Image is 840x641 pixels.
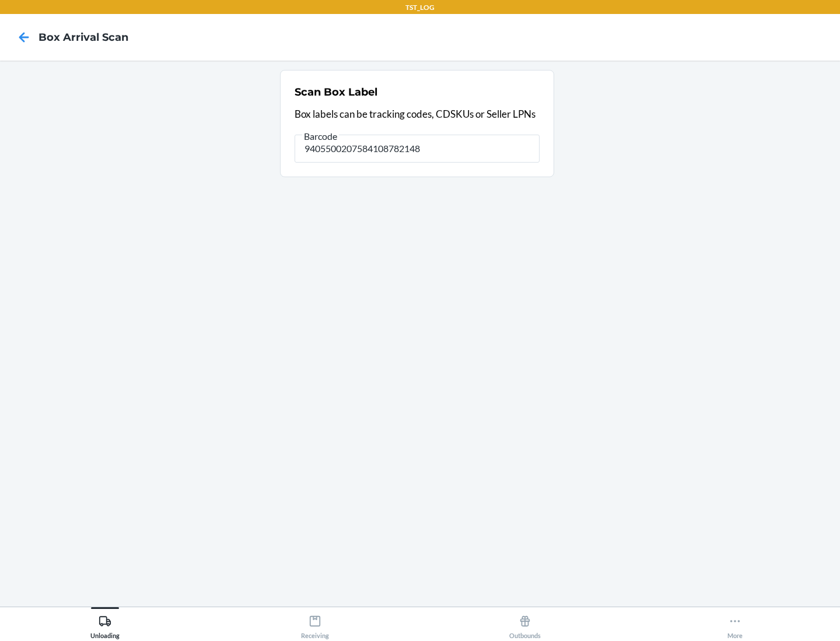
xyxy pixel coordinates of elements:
[302,131,339,142] span: Barcode
[295,84,377,100] h2: Scan Box Label
[727,610,743,639] div: More
[210,607,420,639] button: Receiving
[630,607,840,639] button: More
[301,610,329,639] div: Receiving
[90,610,120,639] div: Unloading
[38,30,128,45] h4: Box Arrival Scan
[295,135,540,163] input: Barcode
[405,2,435,13] p: TST_LOG
[509,610,541,639] div: Outbounds
[295,107,540,122] p: Box labels can be tracking codes, CDSKUs or Seller LPNs
[420,607,630,639] button: Outbounds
